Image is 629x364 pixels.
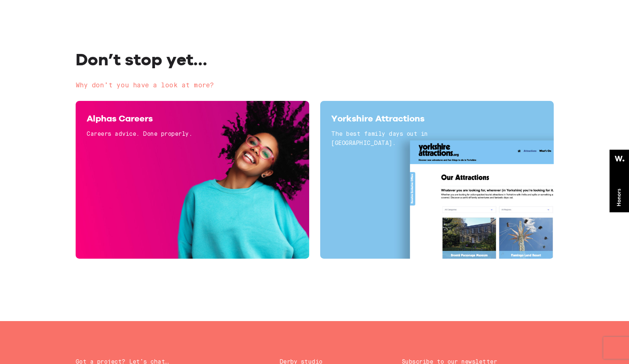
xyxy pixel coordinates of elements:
span: Alphas Careers [87,113,153,124]
span: The best family days out in [GEOGRAPHIC_DATA]. [331,131,428,146]
span: Careers advice. Done properly. [87,131,192,137]
h2: Don’t stop yet… [76,49,309,70]
span: Yorkshire Attractions [331,113,424,124]
h3: Why don’t you have a look at more? [76,81,309,90]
